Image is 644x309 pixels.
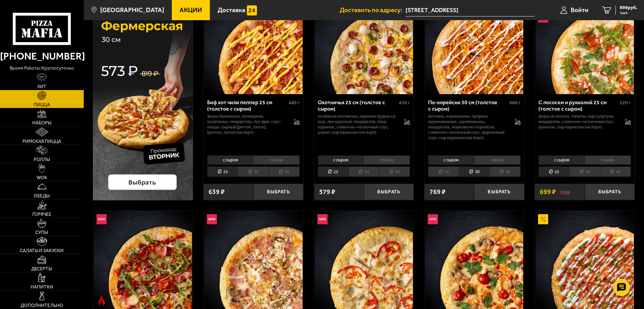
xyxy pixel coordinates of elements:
img: Горыныч 25 см (толстое с сыром) [94,211,192,309]
button: Выбрать [474,184,524,200]
span: Салаты и закуски [20,248,64,253]
p: ветчина, корнишоны, паприка маринованная, шампиньоны, моцарелла, морковь по-корейски, сливочно-че... [428,114,508,141]
span: 639 ₽ [209,189,225,195]
div: Биф хот чили пеппер 25 см (толстое с сыром) [207,99,287,112]
li: 40 [489,166,520,177]
img: Новинка [317,214,328,224]
div: По-корейски 30 см (толстое с сыром) [428,99,508,112]
li: 40 [600,166,631,177]
span: Хит [37,84,46,89]
span: 699 ₽ [540,189,556,195]
li: с сыром [538,155,584,165]
span: 520 г [620,100,631,106]
li: 30 [569,166,600,177]
a: НовинкаОстрое блюдоГорыныч 25 см (толстое с сыром) [93,211,193,309]
span: Пицца [34,103,50,107]
a: АкционныйАль-Шам 25 см (толстое с сыром) [535,211,635,309]
li: тонкое [474,155,521,165]
li: тонкое [364,155,410,165]
button: Выбрать [585,184,635,200]
button: Выбрать [364,184,414,200]
img: Новинка [207,214,217,224]
p: колбаски охотничьи, куриная грудка су-вид, лук красный, моцарелла, яйцо куриное, сливочно-чесночн... [318,114,397,135]
div: С лососем и рукколой 25 см (толстое с сыром) [538,99,618,112]
span: Напитки [31,285,53,289]
span: Роллы [34,157,50,162]
span: Дополнительно [21,303,63,308]
li: 40 [269,166,300,177]
li: 25 [428,166,459,177]
li: 25 [318,166,348,177]
img: Акционный [538,214,548,224]
span: 430 г [399,100,410,106]
span: Доставка [218,7,245,13]
span: Наборы [32,121,51,125]
s: 799 ₽ [559,189,570,195]
img: Новинка [97,214,107,224]
p: фарш болоньезе, пепперони, халапеньо, моцарелла, лук фри, соус-пицца, сырный [PERSON_NAME], [PERS... [207,114,287,135]
img: Острое блюдо [97,296,107,306]
span: WOK [37,176,47,180]
span: Доставить по адресу: [340,7,406,13]
img: Том ям с креветками 25 см (толстое с сыром) [425,211,523,309]
li: 30 [348,166,379,177]
span: [GEOGRAPHIC_DATA] [100,7,164,13]
button: Выбрать [254,184,303,200]
li: 25 [538,166,569,177]
span: 899 руб. [620,5,637,10]
p: фарш из лосося, томаты, сыр сулугуни, моцарелла, сливочно-чесночный соус, руккола, сыр пармезан (... [538,114,618,130]
span: 680 г [509,100,521,106]
a: НовинкаСырная с цыплёнком 25 см (толстое с сыром) [314,211,414,309]
li: 25 [207,166,238,177]
span: Акции [180,7,202,13]
li: 30 [459,166,489,177]
li: 40 [379,166,410,177]
a: НовинкаТом ям с креветками 25 см (толстое с сыром) [424,211,524,309]
img: Новинка [428,214,438,224]
span: Обеды [34,194,50,198]
span: 480 г [289,100,300,106]
img: 15daf4d41897b9f0e9f617042186c801.svg [247,5,257,15]
img: Аль-Шам 25 см (толстое с сыром) [536,211,634,309]
span: 1 шт. [620,11,637,15]
span: Войти [571,7,589,13]
span: Супы [35,230,48,235]
li: с сыром [428,155,474,165]
img: Сырная с цыплёнком 25 см (толстое с сыром) [315,211,413,309]
span: 579 ₽ [319,189,335,195]
input: Ваш адрес доставки [406,4,534,16]
li: 30 [238,166,268,177]
span: Римская пицца [23,139,61,144]
img: Мясная с грибами 25 см (толстое с сыром) [204,211,302,309]
li: с сыром [207,155,253,165]
li: тонкое [253,155,300,165]
div: Охотничья 25 см (толстое с сыром) [318,99,397,112]
span: Десерты [31,267,52,271]
span: 769 ₽ [429,189,446,195]
li: тонкое [584,155,631,165]
a: НовинкаМясная с грибами 25 см (толстое с сыром) [203,211,303,309]
span: Горячее [32,212,51,217]
li: с сыром [318,155,364,165]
